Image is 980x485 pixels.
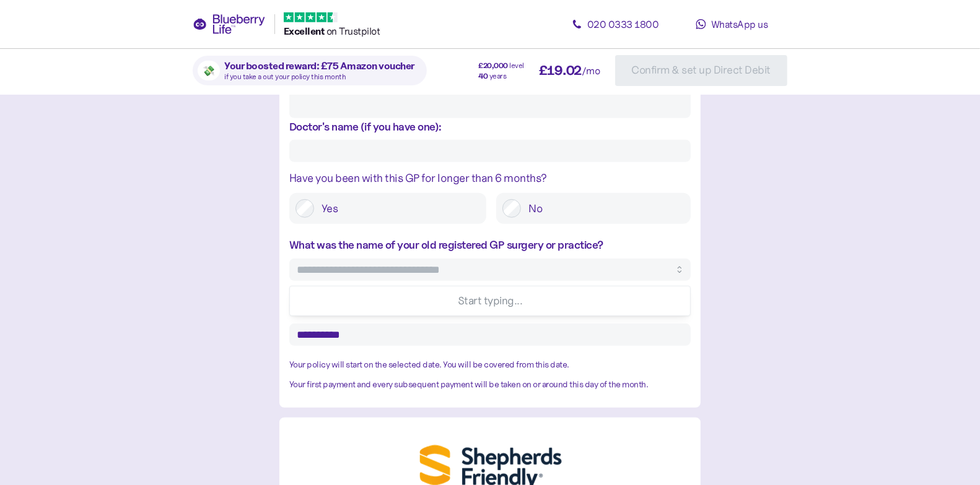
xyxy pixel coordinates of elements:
[292,289,688,313] div: Start typing...
[539,64,582,77] span: £ 19.02
[314,199,480,218] label: Yes
[582,66,600,75] span: /mo
[284,25,326,37] span: Excellent ️
[587,18,659,30] span: 020 0333 1800
[203,66,215,75] span: 💸
[510,62,525,69] span: level
[326,25,380,37] span: on Trustpilot
[711,18,768,30] span: WhatsApp us
[521,199,685,218] label: No
[479,62,509,69] span: £ 20,000
[479,72,488,80] span: 40
[225,72,346,81] span: if you take a out your policy this month
[489,72,507,80] span: years
[289,170,691,187] div: Have you been with this GP for longer than 6 months?
[676,12,787,36] a: WhatsApp us
[289,236,603,253] label: What was the name of your old registered GP surgery or practice?
[289,358,691,372] div: Your policy will start on the selected date. You will be covered from this date.
[559,12,671,36] a: 020 0333 1800
[289,118,442,135] label: Doctor's name (if you have one):
[225,61,415,71] span: Your boosted reward: £75 Amazon voucher
[289,378,691,392] div: Your first payment and every subsequent payment will be taken on or around this day of the month.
